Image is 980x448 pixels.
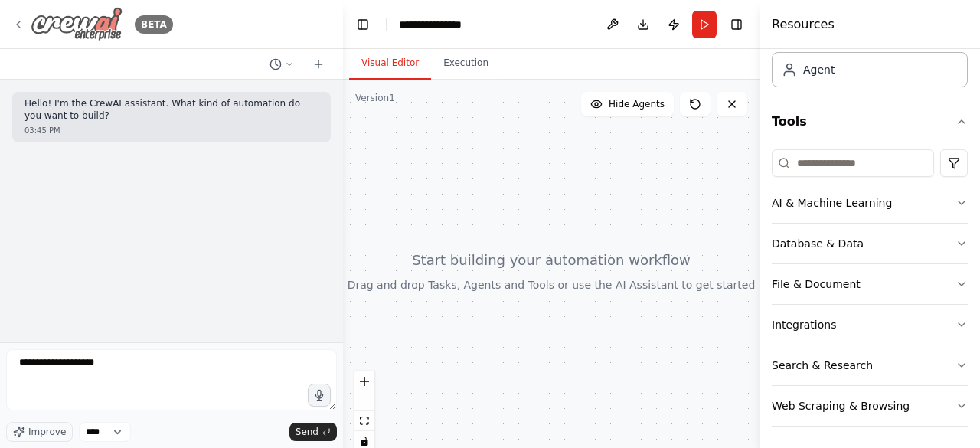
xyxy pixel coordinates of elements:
div: Crew [772,5,968,100]
button: Search & Research [772,345,968,385]
button: Execution [431,47,501,80]
button: zoom out [354,391,374,411]
button: Web Scraping & Browsing [772,386,968,426]
h4: Resources [772,15,835,34]
div: BETA [135,15,173,34]
div: Tools [772,143,968,439]
div: 03:45 PM [24,125,318,136]
button: AI & Machine Learning [772,183,968,223]
div: Agent [803,62,835,77]
button: Tools [772,100,968,143]
span: Hide Agents [609,98,665,110]
button: fit view [354,411,374,431]
button: Database & Data [772,224,968,263]
button: Hide right sidebar [726,14,747,35]
button: Integrations [772,305,968,345]
span: Send [296,426,318,438]
span: Improve [28,426,66,438]
button: Send [289,423,337,441]
button: Visual Editor [349,47,431,80]
button: Start a new chat [306,55,331,74]
button: Switch to previous chat [263,55,300,74]
button: Hide left sidebar [352,14,374,35]
p: Hello! I'm the CrewAI assistant. What kind of automation do you want to build? [24,98,318,122]
button: Click to speak your automation idea [308,384,331,407]
div: Version 1 [355,92,395,104]
img: Logo [31,7,122,41]
button: zoom in [354,371,374,391]
button: Improve [6,422,73,442]
button: Hide Agents [581,92,674,116]
nav: breadcrumb [399,17,475,32]
button: File & Document [772,264,968,304]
